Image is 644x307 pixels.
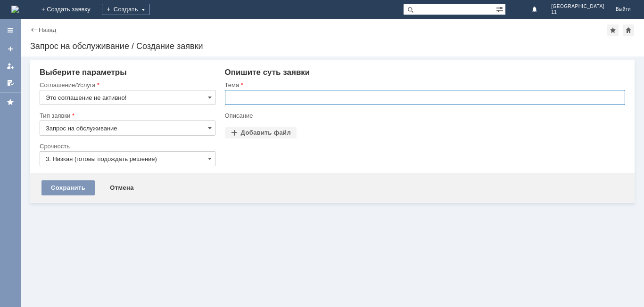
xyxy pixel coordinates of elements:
[11,6,19,13] img: logo
[3,41,18,57] a: Создать заявку
[11,6,19,13] a: Перейти на домашнюю страницу
[102,4,150,15] div: Создать
[3,58,18,73] a: Мои заявки
[496,4,505,13] span: Расширенный поиск
[3,75,18,90] a: Мои согласования
[40,143,214,149] div: Срочность
[40,68,127,77] span: Выберите параметры
[40,113,214,119] div: Тип заявки
[225,68,310,77] span: Опишите суть заявки
[40,82,214,88] div: Соглашение/Услуга
[551,4,604,9] span: [GEOGRAPHIC_DATA]
[607,24,619,36] div: Добавить в избранное
[39,26,56,33] a: Назад
[225,82,623,88] div: Тема
[30,41,635,51] div: Запрос на обслуживание / Создание заявки
[623,24,634,36] div: Сделать домашней страницей
[551,9,604,15] span: 11
[225,113,623,119] div: Описание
